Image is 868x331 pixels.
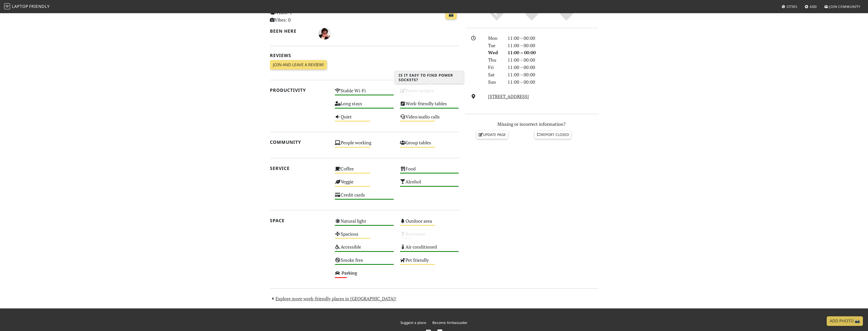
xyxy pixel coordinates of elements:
div: Quiet [332,113,397,126]
div: Stable Wi-Fi [332,86,397,99]
div: Coffee [332,165,397,178]
div: 11:00 – 00:00 [505,71,601,78]
span: Cities [787,4,797,9]
a: Cities [780,2,799,11]
div: Sun [485,78,504,86]
div: Work-friendly tables [397,99,462,112]
div: 11:00 – 00:00 [505,42,601,49]
div: Definitely! [549,8,584,22]
div: Smoke free [332,256,397,269]
div: People working [332,138,397,151]
h2: Productivity [270,88,329,93]
div: 11:00 – 00:00 [505,78,601,86]
h2: Community [270,140,329,145]
h2: Space [270,218,329,223]
div: Natural light [332,217,397,230]
div: Spacious [332,230,397,243]
a: Join Community [822,2,862,11]
div: Air conditioned [397,243,462,256]
a: Explore more work-friendly places in [GEOGRAPHIC_DATA]! [270,295,397,302]
div: Video/audio calls [397,113,462,126]
div: Credit cards [332,191,397,204]
p: Missing or incorrect information? [465,120,598,128]
div: Thu [485,56,504,64]
h2: Service [270,166,329,171]
span: Friendly [29,4,49,9]
div: 11:00 – 00:00 [505,56,601,64]
a: Add [803,2,819,11]
div: Outdoor area [397,217,462,230]
h2: Been here [270,28,313,34]
div: Alcohol [397,178,462,190]
a: Suggest a place [400,320,426,325]
a: 📸 [446,10,457,20]
h2: Reviews [270,53,459,58]
div: Veggie [332,178,397,190]
s: Parking [342,270,357,276]
div: Restroom [397,230,462,243]
span: Add [810,4,817,9]
div: No [479,8,514,22]
a: Join and leave a review! [270,60,327,70]
img: LaptopFriendly [4,3,10,9]
span: Albert Soerjonoto [319,30,331,36]
a: LaptopFriendly LaptopFriendly [4,2,50,11]
div: Group tables [397,138,462,151]
span: Laptop [12,4,28,9]
a: Report closed [535,131,571,138]
div: Long stays [332,99,397,112]
div: Accessible [332,243,397,256]
div: 11:00 – 00:00 [505,49,601,56]
div: 11:00 – 00:00 [505,64,601,71]
span: Join Community [829,4,860,9]
div: Wed [485,49,504,56]
a: Update page [476,131,508,138]
div: Mon [485,34,504,42]
div: Yes [514,8,549,22]
div: Power sockets [397,86,462,99]
div: Tue [485,42,504,49]
div: Food [397,165,462,178]
a: Become Ambassador [432,320,468,325]
div: 11:00 – 00:00 [505,34,601,42]
div: Sat [485,71,504,78]
div: Fri [485,64,504,71]
img: 2075-albert.jpg [319,27,331,40]
h3: Is it easy to find power sockets? [395,71,464,84]
p: Visits: 1 Vibes: 0 [270,9,329,24]
div: Pet friendly [397,256,462,269]
a: [STREET_ADDRESS] [488,93,529,99]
